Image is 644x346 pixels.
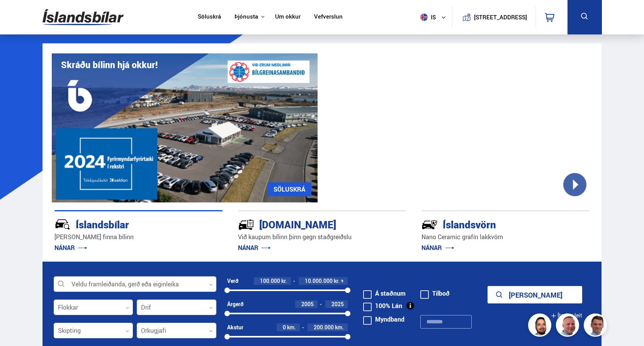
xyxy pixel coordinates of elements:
span: 2025 [331,300,344,308]
span: km. [335,324,344,331]
img: nhp88E3Fdnt1Opn2.png [529,315,552,338]
a: NÁNAR [54,243,87,252]
div: Verð [227,278,238,284]
button: Opna LiveChat spjallviðmót [6,3,29,26]
span: kr. [281,278,287,284]
button: Ítarleg leit [551,307,582,324]
a: Um okkur [275,13,301,21]
span: 2005 [301,300,314,308]
div: Íslandsvörn [421,217,562,231]
span: 200.000 [314,324,334,331]
p: [PERSON_NAME] finna bílinn [54,233,223,242]
a: [STREET_ADDRESS] [456,6,531,28]
a: Vefverslun [314,13,343,21]
button: is [417,6,452,29]
button: [STREET_ADDRESS] [477,14,524,21]
button: [PERSON_NAME] [488,286,582,303]
span: 10.000.000 [305,277,333,284]
span: kr. [334,278,340,284]
a: NÁNAR [421,243,454,252]
div: Árgerð [227,301,243,307]
div: Akstur [227,324,243,331]
a: SÖLUSKRÁ [267,182,311,196]
span: is [417,14,437,21]
h1: Skráðu bílinn hjá okkur! [61,60,158,70]
img: siFngHWaQ9KaOqBr.png [557,315,580,338]
span: + [341,278,344,284]
label: Myndband [363,316,404,322]
label: Á staðnum [363,290,406,296]
img: tr5P-W3DuiFaO7aO.svg [238,216,254,233]
a: NÁNAR [238,243,271,252]
img: JRvxyua_JYH6wB4c.svg [54,216,71,233]
button: Þjónusta [234,13,258,21]
span: km. [287,324,296,331]
img: svg+xml;base64,PHN2ZyB4bWxucz0iaHR0cDovL3d3dy53My5vcmcvMjAwMC9zdmciIHdpZHRoPSI1MTIiIGhlaWdodD0iNT... [420,14,428,21]
div: Íslandsbílar [54,217,195,231]
p: Nano Ceramic grafín lakkvörn [421,233,590,242]
img: eKx6w-_Home_640_.png [52,53,318,202]
label: 100% Lán [363,303,402,309]
span: 100.000 [260,277,280,284]
label: Tilboð [420,290,450,296]
div: [DOMAIN_NAME] [238,217,379,231]
img: G0Ugv5HjCgRt.svg [42,5,124,30]
p: Við kaupum bílinn þinn gegn staðgreiðslu [238,233,406,242]
a: Söluskrá [198,13,221,21]
span: 0 [283,324,286,331]
img: -Svtn6bYgwAsiwNX.svg [421,216,438,233]
img: FbJEzSuNWCJXmdc-.webp [585,315,608,338]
